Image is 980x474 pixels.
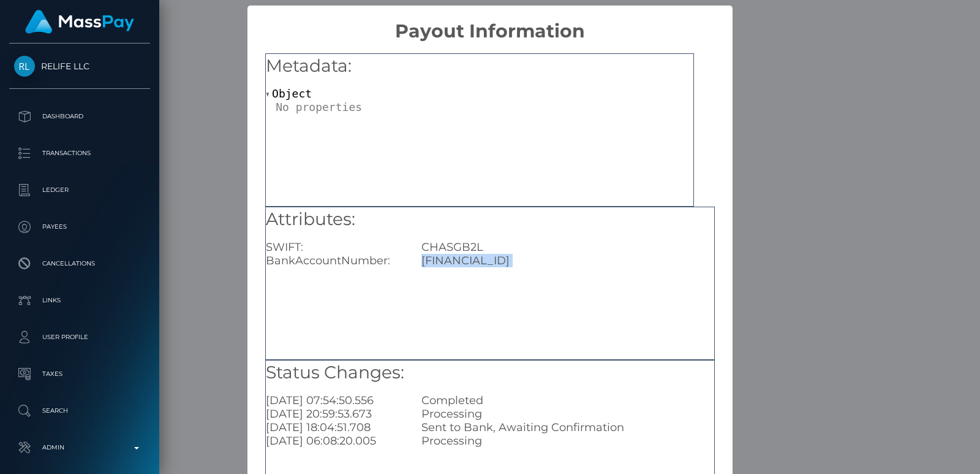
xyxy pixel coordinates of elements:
[266,207,714,232] h5: Attributes:
[266,361,714,385] h5: Status Changes:
[14,291,145,310] p: Links
[412,240,723,254] div: CHASGB2L
[14,107,145,126] p: Dashboard
[412,394,723,407] div: Completed
[272,87,312,100] span: Object
[14,365,145,383] p: Taxes
[266,54,693,78] h5: Metadata:
[412,421,723,434] div: Sent to Bank, Awaiting Confirmation
[14,56,35,77] img: RELIFE LLC
[412,434,723,448] div: Processing
[412,254,723,267] div: [FINANCIAL_ID]
[14,181,145,199] p: Ledger
[247,6,732,42] h2: Payout Information
[25,10,134,34] img: MassPay Logo
[257,254,412,267] div: BankAccountNumber:
[14,438,145,457] p: Admin
[257,394,412,407] div: [DATE] 07:54:50.556
[9,61,150,72] span: RELIFE LLC
[14,328,145,346] p: User Profile
[257,421,412,434] div: [DATE] 18:04:51.708
[257,434,412,448] div: [DATE] 06:08:20.005
[257,240,412,254] div: SWIFT:
[14,402,145,420] p: Search
[14,218,145,236] p: Payees
[14,144,145,162] p: Transactions
[412,407,723,421] div: Processing
[14,254,145,273] p: Cancellations
[257,407,412,421] div: [DATE] 20:59:53.673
